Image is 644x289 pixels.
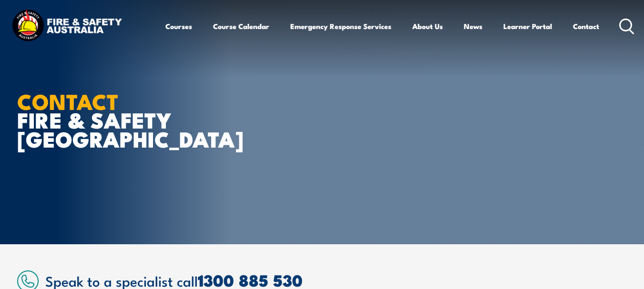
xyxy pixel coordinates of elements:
a: News [464,15,482,38]
h1: FIRE & SAFETY [GEOGRAPHIC_DATA] [17,91,253,147]
a: Contact [573,15,599,38]
a: Course Calendar [213,15,269,38]
a: Learner Portal [503,15,552,38]
a: About Us [412,15,443,38]
strong: CONTACT [17,84,119,117]
h2: Speak to a specialist call [45,271,627,289]
a: Emergency Response Services [290,15,391,38]
a: Courses [165,15,192,38]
